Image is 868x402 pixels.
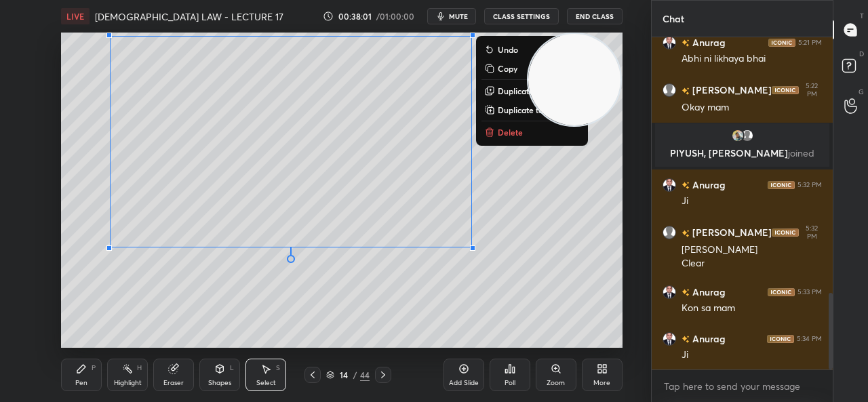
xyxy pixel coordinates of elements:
[682,257,822,270] div: Clear
[652,37,833,370] div: grid
[498,127,523,138] p: Delete
[337,371,351,379] div: 14
[663,332,676,346] img: ead33140a09f4e2e9583eba08883fa7f.jpg
[75,380,87,386] div: Pen
[682,348,822,362] div: Ji
[859,49,864,59] p: D
[137,365,142,371] div: H
[498,104,580,115] p: Duplicate to new slide
[481,124,583,140] button: Delete
[663,285,676,299] img: ead33140a09f4e2e9583eba08883fa7f.jpg
[498,44,518,55] p: Undo
[802,82,822,98] div: 5:22 PM
[276,365,280,371] div: S
[690,35,726,49] h6: Anurag
[95,10,283,23] h4: [DEMOGRAPHIC_DATA] LAW - LECTURE 17
[690,83,772,98] h6: [PERSON_NAME]
[859,87,864,97] p: G
[481,83,583,99] button: Duplicate
[484,8,559,24] button: CLASS SETTINGS
[663,83,676,97] img: default.png
[652,1,695,37] p: Chat
[114,380,142,386] div: Highlight
[92,365,96,371] div: P
[772,228,799,237] img: iconic-dark.1390631f.png
[682,52,822,66] div: Abhi ni likhaya bhai
[682,39,690,47] img: no-rating-badge.077c3623.svg
[663,226,676,239] img: default.png
[163,380,184,386] div: Eraser
[449,12,468,21] span: mute
[663,178,676,192] img: ead33140a09f4e2e9583eba08883fa7f.jpg
[256,380,276,386] div: Select
[731,129,745,142] img: 1d93b2f40559450290d8cc75b914d0b5.jpg
[547,380,565,386] div: Zoom
[768,288,795,296] img: iconic-dark.1390631f.png
[797,181,822,189] div: 5:32 PM
[690,331,726,346] h6: Anurag
[797,288,822,296] div: 5:33 PM
[741,129,754,142] img: default.png
[498,85,534,96] p: Duplicate
[505,380,515,386] div: Poll
[208,380,231,386] div: Shapes
[788,146,814,159] span: joined
[802,224,822,241] div: 5:32 PM
[682,230,690,237] img: no-rating-badge.077c3623.svg
[682,101,822,115] div: Okay mam
[767,335,794,343] img: iconic-dark.1390631f.png
[768,39,795,47] img: iconic-dark.1390631f.png
[498,63,517,74] p: Copy
[663,148,821,159] p: PIYUSH, [PERSON_NAME]
[449,380,479,386] div: Add Slide
[772,86,799,94] img: iconic-dark.1390631f.png
[690,285,726,299] h6: Anurag
[481,60,583,77] button: Copy
[567,8,623,24] button: End Class
[860,11,864,21] p: T
[690,226,772,240] h6: [PERSON_NAME]
[682,243,822,257] div: [PERSON_NAME]
[360,369,370,381] div: 44
[682,182,690,189] img: no-rating-badge.077c3623.svg
[798,39,822,47] div: 5:21 PM
[682,302,822,315] div: Kon sa mam
[682,87,690,95] img: no-rating-badge.077c3623.svg
[427,8,476,24] button: mute
[690,178,726,192] h6: Anurag
[682,336,690,343] img: no-rating-badge.077c3623.svg
[768,181,795,189] img: iconic-dark.1390631f.png
[797,335,822,343] div: 5:34 PM
[663,36,676,49] img: ead33140a09f4e2e9583eba08883fa7f.jpg
[353,371,357,379] div: /
[682,195,822,208] div: Ji
[481,41,583,58] button: Undo
[593,380,610,386] div: More
[682,289,690,296] img: no-rating-badge.077c3623.svg
[481,102,583,118] button: Duplicate to new slide
[61,8,90,24] div: LIVE
[230,365,234,371] div: L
